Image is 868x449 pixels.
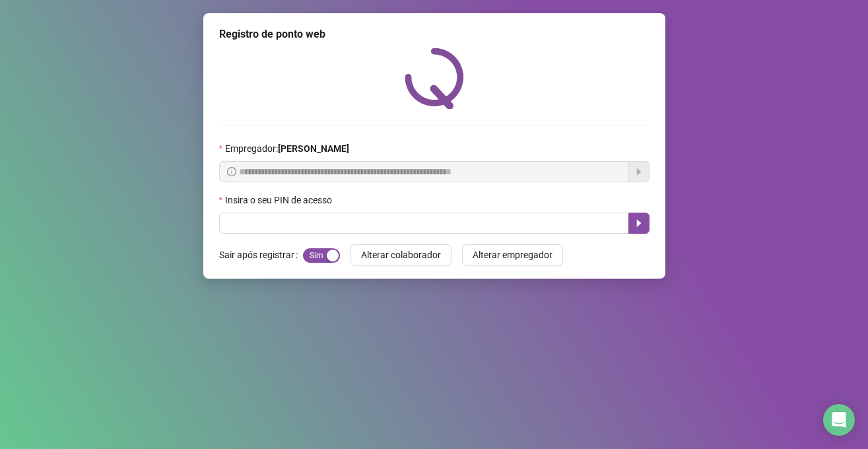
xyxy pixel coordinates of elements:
div: Registro de ponto web [219,26,650,42]
span: Empregador : [225,141,349,156]
span: Alterar colaborador [361,248,441,262]
span: Alterar empregador [473,248,552,262]
label: Sair após registrar [219,244,303,265]
label: Insira o seu PIN de acesso [219,193,341,207]
button: Alterar empregador [462,244,563,265]
div: Open Intercom Messenger [823,404,855,436]
img: QRPoint [405,48,464,109]
strong: [PERSON_NAME] [278,143,349,154]
span: caret-right [634,218,644,228]
span: info-circle [227,167,236,176]
button: Alterar colaborador [351,244,451,265]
